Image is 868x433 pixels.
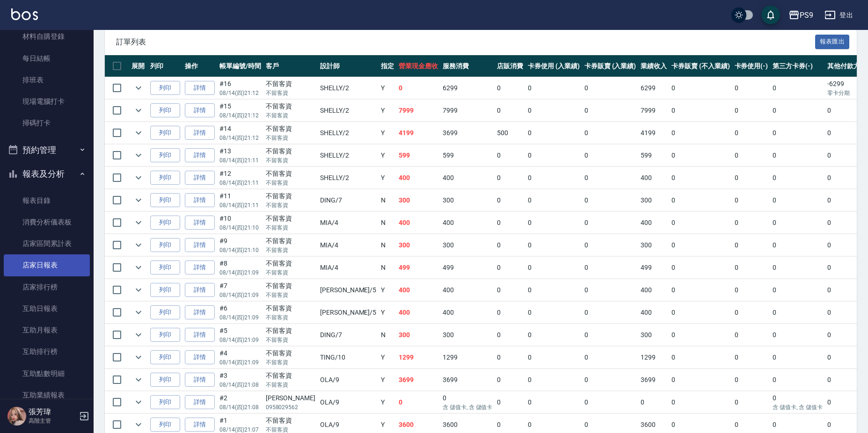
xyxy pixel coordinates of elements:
[4,276,90,298] a: 店家排行榜
[150,395,180,410] button: 列印
[150,260,180,275] button: 列印
[150,148,180,163] button: 列印
[440,234,495,256] td: 300
[4,162,90,186] button: 報表及分析
[638,257,669,279] td: 499
[815,35,850,49] button: 報表匯出
[185,193,215,208] a: 詳情
[185,148,215,163] a: 詳情
[495,167,525,189] td: 0
[525,77,582,99] td: 0
[669,234,732,256] td: 0
[150,103,180,118] button: 列印
[131,148,146,162] button: expand row
[266,79,315,89] div: 不留客資
[4,69,90,91] a: 排班表
[4,211,90,233] a: 消費分析儀表板
[582,55,639,77] th: 卡券販賣 (入業績)
[495,144,525,166] td: 0
[217,167,263,189] td: #12
[669,77,732,99] td: 0
[638,212,669,234] td: 400
[440,212,495,234] td: 400
[263,55,318,77] th: 客戶
[379,234,396,256] td: N
[116,37,815,47] span: 訂單列表
[131,216,146,230] button: expand row
[770,167,825,189] td: 0
[396,212,440,234] td: 400
[525,167,582,189] td: 0
[770,346,825,368] td: 0
[266,224,315,232] p: 不留客資
[582,324,639,346] td: 0
[525,346,582,368] td: 0
[396,144,440,166] td: 599
[495,189,525,211] td: 0
[131,283,146,297] button: expand row
[732,55,771,77] th: 卡券使用(-)
[318,77,379,99] td: SHELLY /2
[525,234,582,256] td: 0
[732,122,771,144] td: 0
[185,103,215,118] a: 詳情
[582,167,639,189] td: 0
[582,77,639,99] td: 0
[150,305,180,320] button: 列印
[732,279,771,301] td: 0
[396,346,440,368] td: 1299
[638,100,669,122] td: 7999
[219,224,261,232] p: 08/14 (四) 21:10
[150,238,180,253] button: 列印
[582,100,639,122] td: 0
[669,346,732,368] td: 0
[669,55,732,77] th: 卡券販賣 (不入業績)
[185,238,215,253] a: 詳情
[4,298,90,319] a: 互助日報表
[131,373,146,387] button: expand row
[732,167,771,189] td: 0
[318,346,379,368] td: TING /10
[266,303,315,313] div: 不留客資
[266,101,315,111] div: 不留客資
[785,6,817,25] button: PS9
[150,171,180,185] button: 列印
[379,302,396,324] td: Y
[185,81,215,95] a: 詳情
[150,193,180,208] button: 列印
[131,418,146,432] button: expand row
[266,246,315,254] p: 不留客資
[266,179,315,187] p: 不留客資
[495,122,525,144] td: 500
[525,144,582,166] td: 0
[770,77,825,99] td: 0
[582,279,639,301] td: 0
[217,144,263,166] td: #13
[131,81,146,95] button: expand row
[770,234,825,256] td: 0
[4,319,90,341] a: 互助月報表
[4,254,90,276] a: 店家日報表
[379,100,396,122] td: Y
[525,100,582,122] td: 0
[217,212,263,234] td: #10
[525,279,582,301] td: 0
[440,302,495,324] td: 400
[217,302,263,324] td: #6
[638,234,669,256] td: 300
[770,302,825,324] td: 0
[732,302,771,324] td: 0
[732,257,771,279] td: 0
[495,234,525,256] td: 0
[150,81,180,95] button: 列印
[318,302,379,324] td: [PERSON_NAME] /5
[150,350,180,365] button: 列印
[266,111,315,120] p: 不留客資
[4,341,90,362] a: 互助排行榜
[732,324,771,346] td: 0
[638,77,669,99] td: 6299
[379,167,396,189] td: Y
[761,6,780,24] button: save
[217,279,263,301] td: #7
[669,100,732,122] td: 0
